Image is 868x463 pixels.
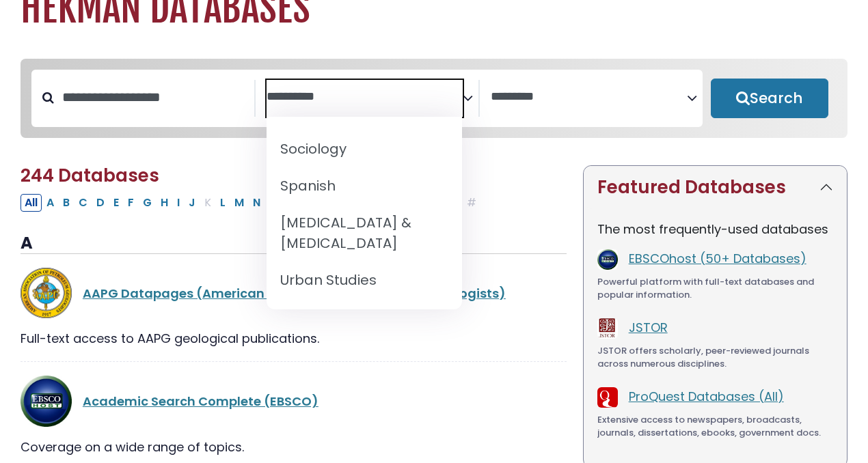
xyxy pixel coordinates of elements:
button: Filter Results E [109,194,123,212]
button: Filter Results A [42,194,58,212]
button: Submit for Search Results [711,79,828,118]
div: Extensive access to newspapers, broadcasts, journals, dissertations, ebooks, government docs. [597,413,833,440]
button: Filter Results B [59,194,74,212]
div: Full-text access to AAPG geological publications. [21,329,567,348]
li: Urban Studies [267,262,462,298]
a: ProQuest Databases (All) [629,388,784,405]
span: 244 Databases [21,163,159,188]
button: Filter Results C [74,194,92,212]
a: JSTOR [629,319,668,336]
button: Filter Results G [139,194,156,212]
button: Filter Results O [265,194,282,212]
button: Filter Results L [216,194,230,212]
a: AAPG Datapages (American Association of Petroleum Geologists) [83,285,506,302]
button: All [21,194,42,212]
button: Filter Results D [92,194,109,212]
button: Filter Results I [173,194,184,212]
a: EBSCOhost (50+ Databases) [629,250,806,267]
button: Filter Results M [230,194,248,212]
button: Filter Results F [124,194,138,212]
p: The most frequently-used databases [597,220,833,238]
input: Search database by title or keyword [54,86,254,109]
li: Spanish [267,167,462,204]
textarea: Search [491,90,687,104]
a: Academic Search Complete (EBSCO) [83,393,318,410]
button: Filter Results J [185,194,200,212]
li: Sociology [267,130,462,167]
textarea: Search [267,90,463,104]
button: Featured Databases [584,166,847,209]
div: JSTOR offers scholarly, peer-reviewed journals across numerous disciplines. [597,344,833,371]
li: [MEDICAL_DATA] & [MEDICAL_DATA] [267,204,462,262]
div: Coverage on a wide range of topics. [21,438,567,456]
button: Filter Results H [157,194,172,212]
button: Filter Results N [249,194,265,212]
div: Alpha-list to filter by first letter of database name [21,193,482,210]
div: Powerful platform with full-text databases and popular information. [597,275,833,302]
nav: Search filters [21,59,847,138]
h3: A [21,234,567,254]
